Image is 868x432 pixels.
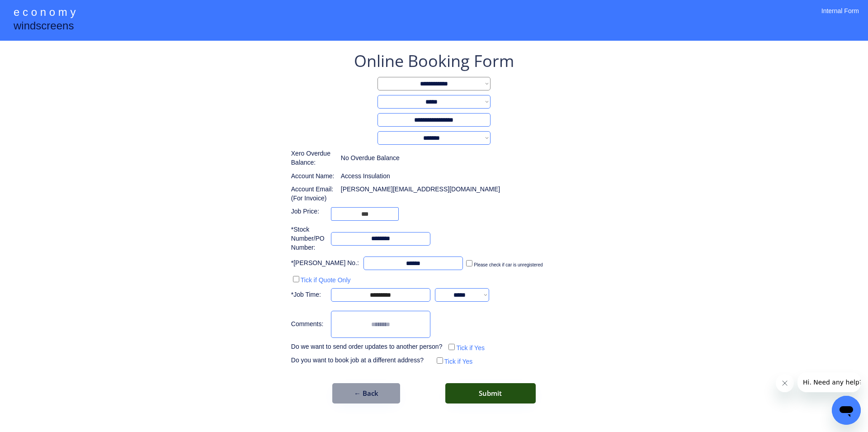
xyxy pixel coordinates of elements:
[291,342,443,351] div: Do we want to send order updates to another person?
[444,358,473,365] label: Tick if Yes
[291,356,430,365] div: Do you want to book job at a different address?
[332,383,400,404] button: ← Back
[291,207,326,216] div: Job Price:
[797,372,861,392] iframe: Message from company
[291,172,336,181] div: Account Name:
[5,6,65,14] span: Hi. Need any help?
[821,7,859,27] div: Internal Form
[474,262,542,267] label: Please check if car is unregistered
[354,50,514,72] div: Online Booking Form
[291,225,326,252] div: *Stock Number/PO Number:
[14,18,74,36] div: windscreens
[291,320,326,329] div: Comments:
[341,185,500,194] div: [PERSON_NAME][EMAIL_ADDRESS][DOMAIN_NAME]
[14,5,75,22] div: e c o n o m y
[301,276,351,284] label: Tick if Quote Only
[341,154,400,163] div: No Overdue Balance
[291,290,326,299] div: *Job Time:
[291,259,359,268] div: *[PERSON_NAME] No.:
[341,172,390,181] div: Access Insulation
[776,374,794,392] iframe: Close message
[832,396,861,425] iframe: Button to launch messaging window
[291,149,336,167] div: Xero Overdue Balance:
[456,344,485,351] label: Tick if Yes
[291,185,336,203] div: Account Email: (For Invoice)
[445,383,536,404] button: Submit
